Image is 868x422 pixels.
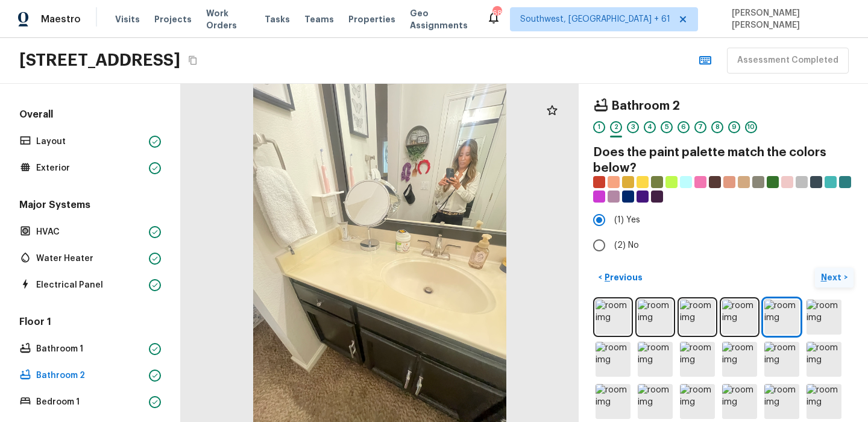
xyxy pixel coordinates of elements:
[661,121,673,133] div: 5
[678,121,690,133] div: 6
[36,226,144,238] p: HVAC
[722,342,757,377] img: room img
[596,300,631,335] img: room img
[17,108,163,124] h5: Overall
[807,300,841,335] img: room img
[638,384,673,419] img: room img
[711,121,723,133] div: 8
[19,49,180,71] h2: [STREET_ADDRESS]
[593,268,647,288] button: <Previous
[348,13,395,25] span: Properties
[36,396,144,408] p: Bedroom 1
[627,121,639,133] div: 3
[593,145,854,176] h4: Does the paint palette match the colors below?
[638,342,673,377] img: room img
[807,342,841,377] img: room img
[614,214,640,226] span: (1) Yes
[36,253,144,265] p: Water Heater
[154,13,192,25] span: Projects
[764,342,799,377] img: room img
[821,271,844,283] p: Next
[694,121,706,133] div: 7
[36,279,144,291] p: Electrical Panel
[593,121,605,133] div: 1
[41,13,81,25] span: Maestro
[17,198,163,214] h5: Major Systems
[492,7,501,19] div: 683
[728,121,740,133] div: 9
[17,315,163,331] h5: Floor 1
[36,343,144,355] p: Bathroom 1
[815,268,854,288] button: Next>
[185,52,201,68] button: Copy Address
[265,15,290,24] span: Tasks
[602,271,643,283] p: Previous
[764,384,799,419] img: room img
[115,13,140,25] span: Visits
[36,370,144,382] p: Bathroom 2
[680,384,715,419] img: room img
[614,239,639,251] span: (2) No
[722,300,757,335] img: room img
[611,98,680,114] h4: Bathroom 2
[520,13,670,25] span: Southwest, [GEOGRAPHIC_DATA] + 61
[596,342,631,377] img: room img
[680,342,715,377] img: room img
[727,7,850,31] span: [PERSON_NAME] [PERSON_NAME]
[206,7,250,31] span: Work Orders
[680,300,715,335] img: room img
[764,300,799,335] img: room img
[410,7,473,31] span: Geo Assignments
[36,136,144,148] p: Layout
[596,384,631,419] img: room img
[638,300,673,335] img: room img
[304,13,334,25] span: Teams
[722,384,757,419] img: room img
[644,121,656,133] div: 4
[36,162,144,174] p: Exterior
[745,121,757,133] div: 10
[610,121,622,133] div: 2
[807,384,841,419] img: room img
